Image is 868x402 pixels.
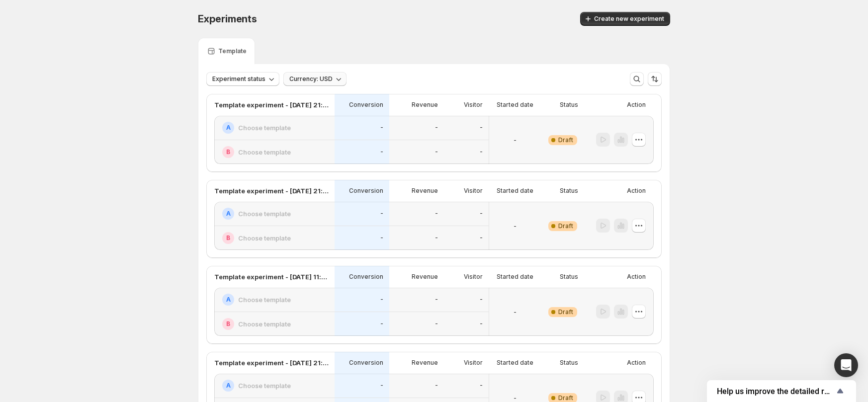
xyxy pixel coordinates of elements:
p: Visitor [464,273,483,281]
p: Status [560,359,578,367]
p: Conversion [349,273,383,281]
h2: A [226,124,231,132]
span: Experiment status [212,75,265,83]
p: Started date [497,359,533,367]
p: - [380,234,383,242]
p: Template experiment - [DATE] 11:16:59 [214,272,329,282]
p: - [514,135,517,145]
h2: Choose template [238,233,291,243]
p: - [435,234,438,242]
h2: Choose template [238,123,291,133]
p: - [480,296,483,304]
p: Action [627,359,646,367]
p: Started date [497,101,533,109]
p: Action [627,273,646,281]
p: - [435,382,438,390]
p: - [380,382,383,390]
p: - [480,320,483,328]
p: Visitor [464,187,483,195]
p: - [480,148,483,156]
p: - [435,296,438,304]
p: Revenue [412,187,438,195]
h2: B [226,320,230,328]
h2: Choose template [238,295,291,305]
p: Action [627,187,646,195]
p: - [480,382,483,390]
p: - [380,148,383,156]
p: Status [560,187,578,195]
h2: A [226,210,231,218]
h2: B [226,234,230,242]
p: - [480,234,483,242]
p: - [514,307,517,317]
button: Sort the results [648,72,662,86]
p: Revenue [412,359,438,367]
p: Conversion [349,187,383,195]
p: Revenue [412,101,438,109]
p: Visitor [464,359,483,367]
span: Experiments [198,13,257,25]
span: Draft [558,136,573,144]
span: Create new experiment [594,15,664,23]
span: Draft [558,222,573,230]
p: - [380,296,383,304]
span: Draft [558,394,573,402]
h2: A [226,382,231,390]
p: - [435,124,438,132]
h2: Choose template [238,319,291,329]
p: Status [560,101,578,109]
p: Conversion [349,101,383,109]
p: Template [218,47,247,55]
p: - [435,210,438,218]
h2: Choose template [238,209,291,219]
button: Show survey - Help us improve the detailed report for A/B campaigns [717,385,846,397]
button: Experiment status [206,72,279,86]
h2: B [226,148,230,156]
h2: A [226,296,231,304]
p: Started date [497,187,533,195]
p: Visitor [464,101,483,109]
span: Draft [558,308,573,316]
p: - [435,148,438,156]
p: - [380,320,383,328]
h2: Choose template [238,147,291,157]
p: Started date [497,273,533,281]
button: Create new experiment [580,12,670,26]
p: Template experiment - [DATE] 21:06:06 [214,100,329,110]
span: Currency: USD [289,75,333,83]
p: Status [560,273,578,281]
h2: Choose template [238,381,291,391]
p: Action [627,101,646,109]
button: Currency: USD [283,72,347,86]
p: Template experiment - [DATE] 21:06:30 [214,186,329,196]
p: - [480,210,483,218]
p: - [480,124,483,132]
p: - [435,320,438,328]
p: - [514,221,517,231]
p: - [380,124,383,132]
p: Template experiment - [DATE] 21:20:01 [214,358,329,368]
div: Open Intercom Messenger [834,353,858,377]
span: Help us improve the detailed report for A/B campaigns [717,387,834,396]
p: Revenue [412,273,438,281]
p: Conversion [349,359,383,367]
p: - [380,210,383,218]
